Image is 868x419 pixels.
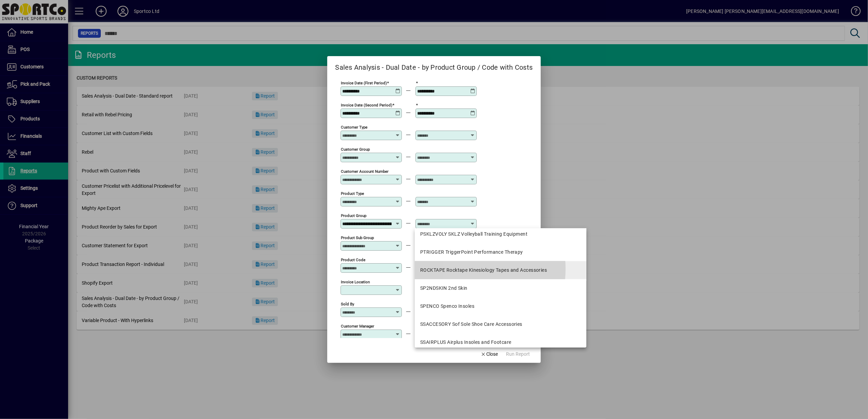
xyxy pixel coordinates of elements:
[415,315,586,333] mat-option: SSACCESORY Sof Sole Shoe Care Accessories
[341,102,392,107] mat-label: Invoice Date (Second Period)
[327,56,541,73] h2: Sales Analysis - Dual Date - by Product Group / Code with Costs
[480,351,498,358] span: Close
[341,279,370,284] mat-label: Invoice location
[420,321,522,328] div: SSACCESORY Sof Sole Shoe Care Accessories
[341,191,364,196] mat-label: Product Type
[415,333,586,351] mat-option: SSAIRPLUS Airplus Insoles and Footcare
[415,225,586,243] mat-option: PSKLZVOLY SKLZ Volleyball Training Equipment
[415,243,586,261] mat-option: PTRIGGER TriggerPoint Performance Therapy
[341,323,374,328] mat-label: Customer Manager
[420,285,468,292] div: SP2NDSKIN 2nd Skin
[420,249,523,256] div: PTRIGGER TriggerPoint Performance Therapy
[341,147,370,151] mat-label: Customer Group
[341,301,354,306] mat-label: Sold By
[341,257,365,262] mat-label: Product Code
[420,267,547,274] div: ROCKTAPE Rocktape Kinesiology Tapes and Accessories
[478,348,501,360] button: Close
[341,235,374,240] mat-label: Product Sub Group
[341,80,387,85] mat-label: Invoice Date (First Period)
[341,213,366,218] mat-label: Product Group
[415,279,586,297] mat-option: SP2NDSKIN 2nd Skin
[341,169,389,173] mat-label: Customer Account Number
[420,339,511,346] div: SSAIRPLUS Airplus Insoles and Footcare
[341,124,367,129] mat-label: Customer Type
[420,303,474,310] div: SPENCO Spenco Insoles
[415,261,586,279] mat-option: ROCKTAPE Rocktape Kinesiology Tapes and Accessories
[415,297,586,315] mat-option: SPENCO Spenco Insoles
[420,231,527,238] div: PSKLZVOLY SKLZ Volleyball Training Equipment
